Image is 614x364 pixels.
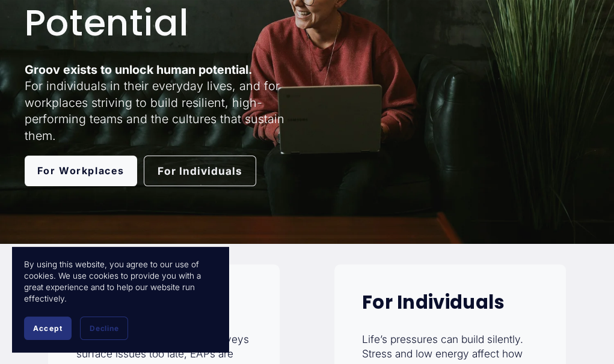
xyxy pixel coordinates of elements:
[25,62,253,77] strong: Groov exists to unlock human potential.
[25,156,137,186] a: For Workplaces
[144,156,256,186] a: For Individuals
[12,247,229,352] section: Cookie banner
[33,324,63,333] span: Accept
[90,324,118,333] span: Decline
[24,317,72,340] button: Accept
[80,317,128,340] button: Decline
[25,62,304,145] p: For individuals in their everyday lives, and for workplaces striving to build resilient, high-per...
[362,290,505,315] strong: For Individuals
[24,259,216,305] p: By using this website, you agree to our use of cookies. We use cookies to provide you with a grea...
